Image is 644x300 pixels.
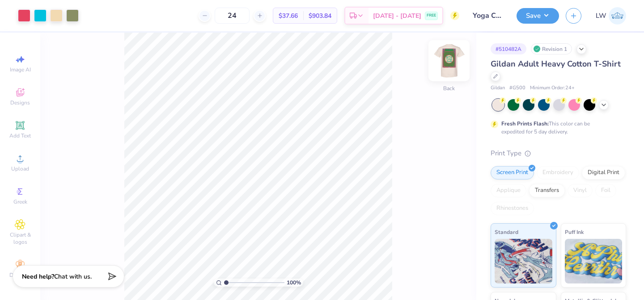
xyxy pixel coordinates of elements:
span: FREE [427,12,436,19]
span: Add Text [9,132,31,139]
div: Foil [595,184,616,197]
span: 100 % [287,279,301,287]
span: Minimum Order: 24 + [530,84,575,92]
div: Transfers [529,184,565,197]
input: Untitled Design [466,7,510,25]
div: Back [443,84,455,92]
span: # G500 [509,84,525,92]
img: Back [431,43,467,79]
span: Chat with us. [54,272,92,281]
div: Print Type [491,148,626,158]
div: Revision 1 [531,43,572,54]
strong: Need help? [22,272,54,281]
button: Save [517,8,559,24]
img: Lauren Winslow [609,7,626,25]
span: Designs [10,99,30,106]
span: [DATE] - [DATE] [373,11,421,21]
div: Rhinestones [491,202,534,215]
div: This color can be expedited for 5 day delivery. [501,120,611,136]
span: Upload [11,165,29,172]
span: Standard [495,227,518,237]
span: Greek [13,198,27,205]
div: Digital Print [582,166,625,179]
strong: Fresh Prints Flash: [501,120,549,127]
img: Standard [495,239,552,283]
div: Screen Print [491,166,534,179]
input: – – [215,8,250,24]
img: Puff Ink [565,239,623,283]
span: Image AI [10,66,31,73]
div: # 510482A [491,43,526,54]
a: LW [596,7,626,25]
span: Decorate [9,271,31,279]
div: Applique [491,184,526,197]
span: Gildan [491,84,505,92]
span: Gildan Adult Heavy Cotton T-Shirt [491,58,621,69]
span: Clipart & logos [4,231,36,246]
span: $903.84 [309,11,331,21]
span: LW [596,11,606,21]
div: Embroidery [537,166,579,179]
span: Puff Ink [565,227,584,237]
span: $37.66 [279,11,298,21]
div: Vinyl [568,184,593,197]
